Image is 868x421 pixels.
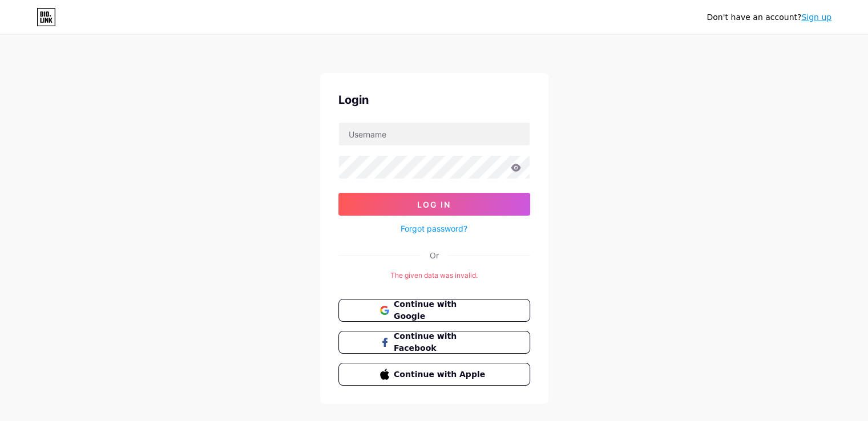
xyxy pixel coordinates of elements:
span: Continue with Google [394,298,488,322]
a: Sign up [801,13,831,22]
button: Continue with Apple [338,363,530,386]
span: Continue with Facebook [394,330,488,354]
span: Continue with Apple [394,369,488,380]
div: Don't have an account? [706,11,831,23]
button: Continue with Facebook [338,331,530,354]
a: Forgot password? [401,222,467,234]
button: Continue with Google [338,299,530,322]
div: Login [338,91,530,108]
input: Username [339,123,530,145]
div: Or [430,249,439,261]
button: Log In [338,193,530,216]
div: The given data was invalid. [338,270,530,281]
span: Log In [417,200,451,209]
